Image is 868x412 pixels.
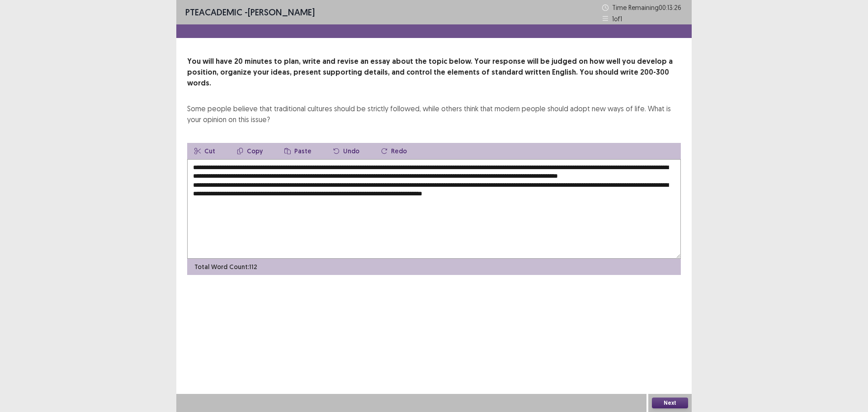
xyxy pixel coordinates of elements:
button: Undo [326,143,367,159]
button: Next [652,398,688,408]
button: Copy [230,143,270,159]
button: Redo [374,143,414,159]
button: Paste [277,143,319,159]
p: 1 of 1 [612,14,622,24]
p: You will have 20 minutes to plan, write and revise an essay about the topic below. Your response ... [187,56,681,89]
button: Cut [187,143,222,159]
div: Some people believe that traditional cultures should be strictly followed, while others think tha... [187,103,681,125]
span: PTE academic [185,6,242,18]
p: Time Remaining 00 : 13 : 26 [612,3,683,12]
p: - [PERSON_NAME] [185,5,315,19]
p: Total Word Count: 112 [194,262,257,272]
